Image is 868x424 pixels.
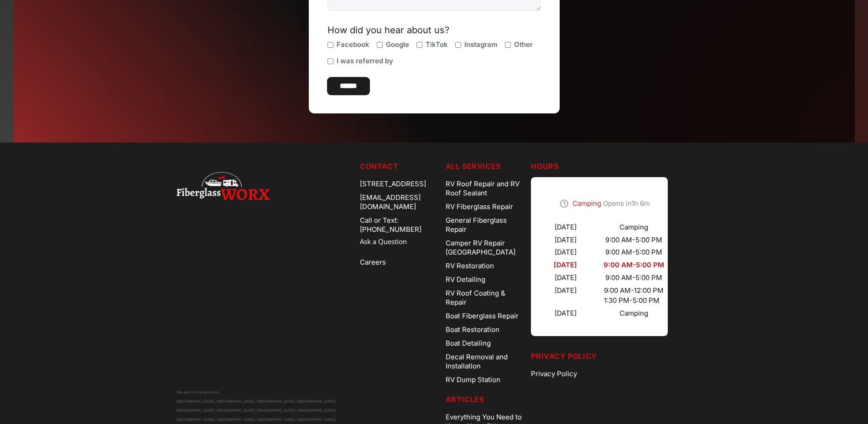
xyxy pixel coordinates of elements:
span: Other [514,40,533,49]
div: 9:00 AM - 5:00 PM [603,261,664,270]
div: [DATE] [555,223,577,232]
div: [DATE] [555,273,577,282]
div: 9:00 AM - 5:00 PM [605,273,662,282]
time: 1h 6m [631,199,650,208]
div: [DATE] [555,235,577,245]
input: I was referred by [327,58,333,64]
span: Google [386,40,409,49]
a: RV Dump Station [446,373,524,387]
div: Camping [619,223,648,232]
div: 9:00 AM - 5:00 PM [605,248,662,257]
div: Camping [619,309,648,318]
div: [DATE] [555,309,577,318]
a: Careers [360,255,438,269]
a: RV Roof Repair and RV Roof Sealant [446,177,524,200]
h5: ALL SERVICES [446,161,524,172]
input: Facebook [327,42,333,48]
input: Instagram [455,42,461,48]
a: Boat Fiberglass Repair [446,309,524,323]
div: 9:00 AM - 5:00 PM [605,235,662,245]
a: Camper RV Repair [GEOGRAPHIC_DATA] [446,236,524,259]
div: How did you hear about us? [327,26,541,35]
h5: Privacy Policy [531,351,691,362]
a: RV Detailing [446,273,524,286]
input: Other [505,42,511,48]
span: Instagram [464,40,498,49]
div: [EMAIL_ADDRESS][DOMAIN_NAME] [360,191,438,214]
a: Decal Removal and Installation [446,350,524,373]
input: Google [377,42,383,48]
span: Opens in [603,199,650,208]
div: 1:30 PM - 5:00 PM [604,296,664,305]
a: General Fiberglass Repair [446,214,524,236]
div: [DATE] [555,248,577,257]
div: [STREET_ADDRESS] [360,177,438,191]
a: RV Fiberglass Repair [446,200,524,214]
h5: Contact [360,161,438,172]
a: RV Roof Coating & Repair [446,286,524,309]
a: Boat Restoration [446,323,524,337]
a: Ask a Question [360,236,438,247]
h5: Articles [446,394,524,405]
a: Boat Detailing [446,337,524,350]
h5: Hours [531,161,691,172]
a: RV Restoration [446,259,524,273]
div: [DATE] [555,286,577,305]
span: Facebook [337,40,369,49]
div: [DATE] [554,261,577,270]
a: Privacy Policy [531,367,691,381]
div: 9:00 AM - 12:00 PM [604,286,664,295]
span: Camping [572,199,601,208]
span: TikTok [426,40,448,49]
span: I was referred by [337,56,393,66]
input: TikTok [416,42,422,48]
a: Call or Text: [PHONE_NUMBER] [360,214,438,236]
